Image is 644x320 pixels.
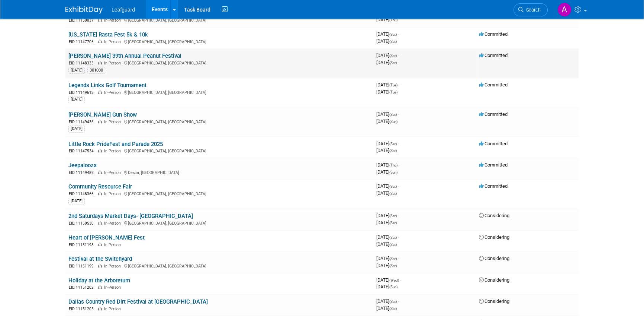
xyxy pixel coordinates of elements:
span: (Sat) [389,191,397,196]
span: Committed [479,141,508,146]
span: [DATE] [376,141,399,146]
span: (Wed) [389,278,399,282]
a: Heart of [PERSON_NAME] Fest [68,234,145,241]
img: In-Person Event [98,221,102,225]
span: - [398,53,399,58]
span: (Sun) [389,120,397,124]
a: Search [513,3,548,16]
div: [GEOGRAPHIC_DATA], [GEOGRAPHIC_DATA] [68,89,370,95]
span: [DATE] [376,284,397,289]
div: [GEOGRAPHIC_DATA], [GEOGRAPHIC_DATA] [68,17,370,23]
a: [PERSON_NAME] Gun Show [68,111,137,118]
span: [DATE] [376,305,397,311]
span: In-Person [104,243,123,247]
span: EID: 11150037 [69,18,97,22]
span: In-Person [104,307,123,311]
div: [GEOGRAPHIC_DATA], [GEOGRAPHIC_DATA] [68,148,370,154]
span: (Sat) [389,264,397,268]
span: (Sat) [389,149,397,153]
span: Committed [479,82,508,88]
span: Committed [479,31,508,37]
span: (Sat) [389,184,397,188]
span: Search [524,7,541,13]
span: [DATE] [376,234,399,240]
span: Committed [479,111,508,117]
div: [DATE] [68,198,85,205]
img: In-Person Event [98,264,102,267]
span: [DATE] [376,118,397,124]
span: [DATE] [376,263,397,268]
span: (Sat) [389,142,397,146]
span: (Sat) [389,300,397,304]
span: EID: 11149436 [69,120,97,124]
span: [DATE] [376,277,401,283]
span: Committed [479,162,508,168]
span: - [398,234,399,240]
span: (Tue) [389,90,397,94]
span: In-Person [104,221,123,226]
span: EID: 11151198 [69,243,97,247]
span: [DATE] [376,162,400,168]
span: (Sat) [389,214,397,218]
div: [DATE] [68,126,85,132]
div: [GEOGRAPHIC_DATA], [GEOGRAPHIC_DATA] [68,220,370,226]
span: [DATE] [376,17,397,22]
span: [DATE] [376,220,397,225]
span: [DATE] [376,60,397,65]
img: In-Person Event [98,90,102,94]
img: In-Person Event [98,170,102,174]
span: (Sat) [389,243,397,247]
span: - [398,141,399,146]
span: EID: 11148333 [69,61,97,65]
span: Considering [479,298,509,304]
span: (Sat) [389,257,397,261]
span: Considering [479,256,509,261]
span: In-Person [104,18,123,23]
img: ExhibitDay [65,6,103,14]
img: In-Person Event [98,39,102,43]
img: Arlene Duncan [557,3,571,17]
span: EID: 11147534 [69,149,97,153]
span: [DATE] [376,53,399,58]
span: (Sun) [389,285,397,289]
a: Festival at the Switchyard [68,256,132,262]
span: EID: 11151205 [69,307,97,311]
span: [DATE] [376,38,397,44]
div: [GEOGRAPHIC_DATA], [GEOGRAPHIC_DATA] [68,118,370,125]
img: In-Person Event [98,120,102,123]
div: 301030 [87,67,105,74]
img: In-Person Event [98,285,102,289]
span: In-Person [104,120,123,124]
span: - [398,256,399,261]
span: - [398,183,399,189]
span: (Sat) [389,221,397,225]
span: In-Person [104,61,123,66]
span: - [398,298,399,304]
span: [DATE] [376,213,399,218]
span: [DATE] [376,148,397,153]
img: In-Person Event [98,61,102,64]
a: Jeepalooza [68,162,97,169]
a: Legends Links Golf Tournament [68,82,146,89]
span: In-Person [104,149,123,153]
div: [GEOGRAPHIC_DATA], [GEOGRAPHIC_DATA] [68,60,370,66]
span: EID: 11149489 [69,171,97,175]
span: In-Person [104,264,123,269]
span: EID: 11149613 [69,91,97,95]
a: Little Rock PrideFest and Parade 2025 [68,141,163,148]
span: - [400,277,401,283]
div: [GEOGRAPHIC_DATA], [GEOGRAPHIC_DATA] [68,263,370,269]
img: In-Person Event [98,18,102,22]
span: (Sat) [389,54,397,58]
img: In-Person Event [98,191,102,195]
span: (Sat) [389,61,397,65]
span: EID: 11150530 [69,221,97,225]
a: [US_STATE] Rasta Fest 5k & 10k [68,31,148,38]
span: (Tue) [389,83,397,87]
span: [DATE] [376,31,399,37]
span: (Sat) [389,32,397,37]
span: Committed [479,183,508,189]
span: (Sat) [389,235,397,240]
span: (Sat) [389,307,397,311]
span: In-Person [104,39,123,44]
